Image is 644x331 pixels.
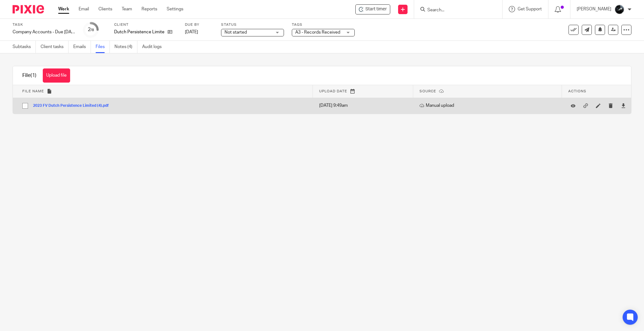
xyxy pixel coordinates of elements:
span: [DATE] [185,30,198,34]
span: Not started [225,30,247,35]
img: 1000002122.jpg [614,4,625,14]
a: Reports [142,6,157,12]
button: 2023 FV Dutch Persistence Limited (4).pdf [33,104,114,108]
div: 2 [88,26,94,33]
label: Status [221,22,284,27]
input: Select [19,100,31,112]
span: File name [22,90,44,93]
a: Settings [167,6,183,12]
img: Pixie [13,5,44,14]
span: Actions [568,90,586,93]
a: Team [122,6,132,12]
p: [PERSON_NAME] [577,6,611,12]
a: Work [58,6,69,12]
a: Client tasks [41,41,69,53]
input: Search [427,8,483,13]
span: Get Support [518,7,542,11]
p: [DATE] 9:49am [319,102,410,109]
div: Company Accounts - Due [DATE] Onwards [13,29,75,35]
div: Company Accounts - Due 1st May 2023 Onwards [13,29,75,35]
a: Emails [73,41,91,53]
div: Dutch Persistence Limited - Company Accounts - Due 1st May 2023 Onwards [355,4,390,14]
p: Dutch Persistence Limited [114,29,164,35]
span: Source [419,90,436,93]
a: Audit logs [142,41,166,53]
a: Clients [98,6,112,12]
p: Manual upload [419,102,559,109]
span: Upload date [319,90,347,93]
button: Upload file [43,68,70,83]
label: Tags [292,22,355,27]
h1: File [22,72,36,79]
a: Notes (4) [114,41,137,53]
span: Start timer [365,6,387,13]
small: /8 [91,28,94,32]
label: Due by [185,22,213,27]
a: Files [96,41,110,53]
label: Client [114,22,177,27]
span: (1) [31,73,36,78]
a: Email [79,6,89,12]
label: Task [13,22,75,27]
a: Download [621,102,626,109]
a: Subtasks [13,41,36,53]
span: A3 - Records Received [295,30,340,35]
